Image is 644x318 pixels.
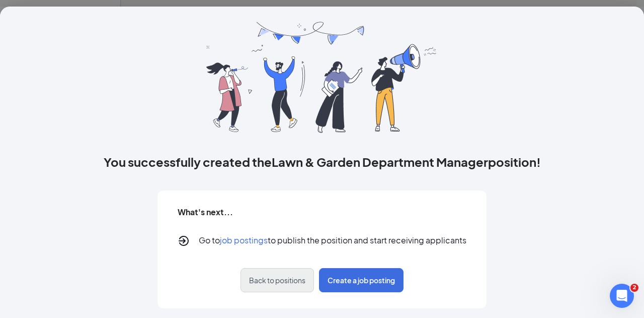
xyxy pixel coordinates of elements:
[104,153,541,170] h3: You successfully created theLawn & Garden Department Managerposition!
[610,284,634,308] iframe: Intercom live chat
[206,22,438,133] img: success_banner
[178,207,233,218] h5: What's next...
[199,235,466,247] p: Go to to publish the position and start receiving applicants
[328,275,395,285] span: Create a job posting
[178,235,190,247] svg: Logout
[240,268,314,292] button: Back to positions
[319,268,404,292] button: Create a job posting
[630,284,638,292] span: 2
[220,235,268,245] span: job postings
[249,275,305,285] span: Back to positions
